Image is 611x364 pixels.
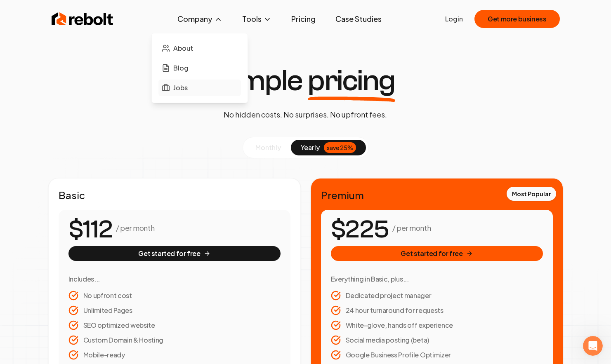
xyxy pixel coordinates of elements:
[474,10,559,28] button: Get more business
[301,143,320,153] span: yearly
[331,335,543,345] li: Social media posting (beta)
[329,11,388,27] a: Case Studies
[68,320,281,330] li: SEO optimized website
[68,335,281,345] li: Custom Domain & Hosting
[173,43,193,53] span: About
[245,140,291,155] button: monthly
[68,211,113,248] number-flow-react: $112
[116,222,154,234] p: / per month
[68,291,281,301] li: No upfront cost
[331,211,389,248] number-flow-react: $225
[308,66,395,96] span: pricing
[321,188,553,202] h2: Premium
[331,291,543,301] li: Dedicated project manager
[583,336,603,356] iframe: Intercom live chat
[236,11,278,27] button: Tools
[392,222,431,234] p: / per month
[68,305,281,315] li: Unlimited Pages
[331,305,543,315] li: 24 hour turnaround for requests
[331,274,543,284] h3: Everything in Basic, plus...
[158,60,241,76] a: Blog
[52,11,113,27] img: Rebolt Logo
[173,63,189,73] span: Blog
[224,109,387,120] p: No hidden costs. No surprises. No upfront fees.
[158,80,241,96] a: Jobs
[171,11,229,27] button: Company
[331,246,543,261] button: Get started for free
[59,188,290,202] h2: Basic
[216,66,395,96] h1: Simple
[507,187,556,201] div: Most Popular
[68,274,281,284] h3: Includes...
[331,320,543,330] li: White-glove, hands off experience
[285,11,322,27] a: Pricing
[158,40,241,56] a: About
[255,143,281,152] span: monthly
[68,350,281,360] li: Mobile-ready
[291,140,366,155] button: yearlysave 25%
[445,14,463,24] a: Login
[324,142,356,153] div: save 25%
[68,246,281,261] button: Get started for free
[173,83,188,93] span: Jobs
[331,350,543,360] li: Google Business Profile Optimizer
